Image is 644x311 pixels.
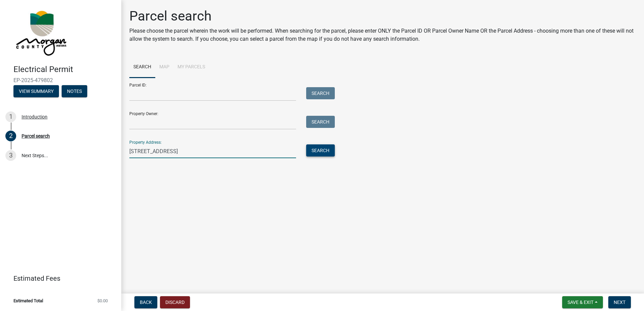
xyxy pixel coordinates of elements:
[129,57,155,78] a: Search
[22,134,50,138] div: Parcel search
[13,65,116,74] h4: Electrical Permit
[13,299,43,303] span: Estimated Total
[5,150,16,161] div: 3
[5,131,16,141] div: 2
[22,114,47,119] div: Introduction
[13,77,108,83] span: EP-2025-479802
[129,8,636,24] h1: Parcel search
[614,300,625,305] span: Next
[5,272,110,285] a: Estimated Fees
[5,111,16,122] div: 1
[562,296,603,308] button: Save & Exit
[134,296,157,308] button: Back
[13,85,59,97] button: View Summary
[97,299,108,303] span: $0.00
[129,27,636,43] p: Please choose the parcel wherein the work will be performed. When searching for the parcel, pleas...
[568,300,593,305] span: Save & Exit
[62,85,87,97] button: Notes
[306,87,335,99] button: Search
[13,7,68,58] img: Morgan County, Indiana
[62,89,87,94] wm-modal-confirm: Notes
[306,144,335,157] button: Search
[140,300,152,305] span: Back
[13,89,59,94] wm-modal-confirm: Summary
[306,116,335,128] button: Search
[608,296,631,308] button: Next
[160,296,190,308] button: Discard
